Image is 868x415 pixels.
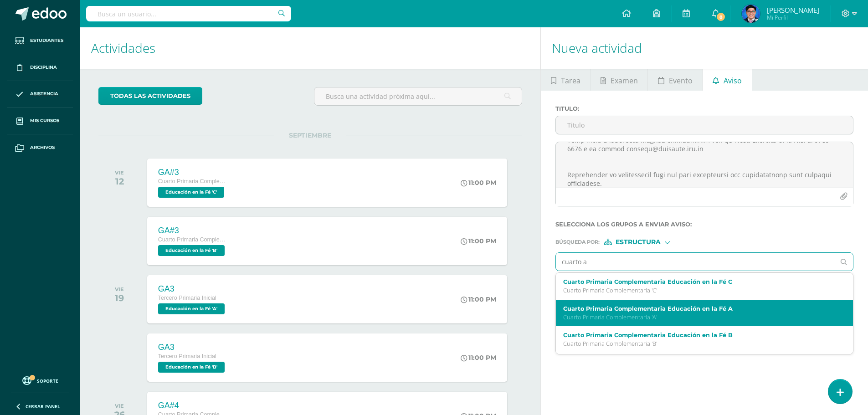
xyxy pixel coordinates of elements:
span: Aviso [724,70,742,92]
span: Cuarto Primaria Complementaria [158,236,226,243]
div: 11:00 PM [461,179,496,187]
span: Asistencia [30,90,58,97]
span: Tercero Primaria Inicial [158,353,216,359]
label: Titulo : [555,105,853,112]
span: Mis cursos [30,117,59,124]
a: Estudiantes [7,27,73,54]
img: c51f037d3dde015f05825d256dde6efb.png [742,5,760,23]
span: Búsqueda por : [555,240,600,245]
span: Tarea [561,70,580,92]
span: 8 [716,12,726,22]
div: 11:00 PM [461,295,496,303]
div: GA#3 [158,168,226,177]
h1: Nueva actividad [552,27,857,69]
span: Disciplina [30,64,57,71]
div: GA#3 [158,226,227,236]
input: Busca un usuario... [86,6,291,21]
span: [PERSON_NAME] [767,5,819,15]
label: Cuarto Primaria Complementaria Educación en la Fé B [563,332,833,338]
a: Evento [648,69,702,91]
input: Busca una actividad próxima aquí... [314,87,522,105]
span: Educación en la Fé 'B' [158,245,225,256]
a: Archivos [7,134,73,161]
div: 11:00 PM [461,354,496,362]
span: Educación en la Fé 'B' [158,362,225,373]
input: Ej. Primero primaria [556,253,835,271]
a: todas las Actividades [98,87,202,105]
a: Examen [591,69,647,91]
span: Archivos [30,144,55,151]
div: [object Object] [604,239,673,245]
h1: Actividades [91,27,529,69]
input: Titulo [556,116,853,134]
div: GA3 [158,284,227,294]
div: VIE [115,169,124,176]
span: Mi Perfil [767,14,819,21]
a: Tarea [541,69,590,91]
p: Cuarto Primaria Complementaria 'A' [563,313,833,321]
textarea: Loremipsu dolors, ametco a elitseddoe: Tem incididunt utl et dol ma aliqua enimadm ve quisno exe ... [556,142,853,188]
span: Estudiantes [30,37,63,44]
span: Examen [611,70,638,92]
span: Tercero Primaria Inicial [158,295,216,301]
a: Mis cursos [7,108,73,134]
span: Cuarto Primaria Complementaria [158,178,226,184]
a: Soporte [11,374,69,386]
div: GA3 [158,343,227,352]
label: Cuarto Primaria Complementaria Educación en la Fé C [563,278,833,285]
div: VIE [115,286,124,292]
span: Estructura [616,240,661,245]
span: Educación en la Fé 'A' [158,303,225,314]
span: SEPTIEMBRE [274,131,346,139]
div: VIE [114,403,125,409]
div: 11:00 PM [461,237,496,245]
a: Asistencia [7,81,73,108]
div: 12 [115,176,124,187]
a: Disciplina [7,54,73,81]
p: Cuarto Primaria Complementaria 'C' [563,287,833,294]
span: Evento [669,70,693,92]
p: Cuarto Primaria Complementaria 'B' [563,340,833,348]
span: Cerrar panel [26,403,60,410]
a: Aviso [703,69,751,91]
label: Selecciona los grupos a enviar aviso : [555,221,853,228]
label: Cuarto Primaria Complementaria Educación en la Fé A [563,305,833,312]
div: 19 [115,292,124,303]
span: Soporte [37,378,58,384]
span: Educación en la Fé 'C' [158,187,224,198]
div: GA#4 [158,401,227,410]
